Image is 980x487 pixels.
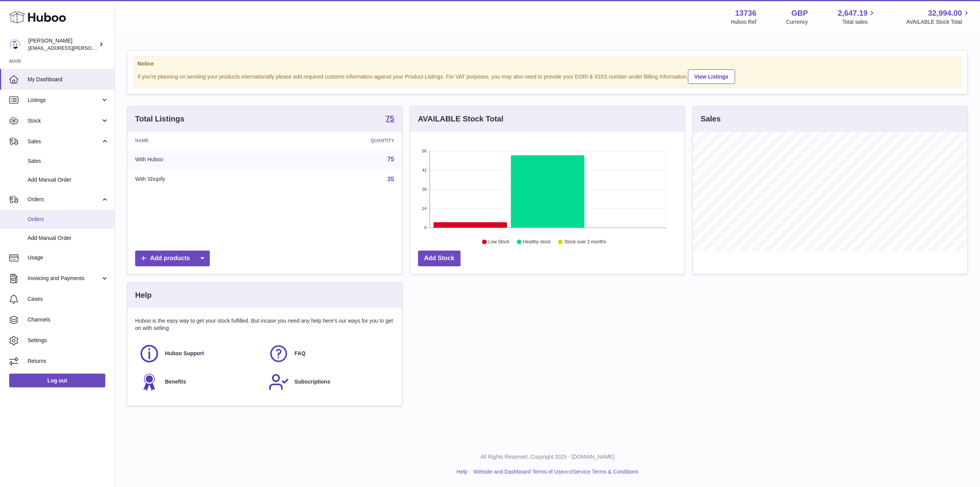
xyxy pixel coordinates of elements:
text: 56 [422,149,426,153]
a: Subscriptions [268,372,390,392]
a: 2,647.19 Total sales [838,8,877,26]
span: Channels [28,316,109,323]
td: With Shopify [127,169,275,189]
span: Returns [28,357,109,365]
span: Sales [28,138,101,145]
p: All Rights Reserved. Copyright 2025 - [DOMAIN_NAME] [121,453,974,461]
span: Invoicing and Payments [28,275,101,282]
span: 2,647.19 [838,8,868,18]
span: Add Manual Order [28,176,109,184]
span: 32,994.00 [928,8,962,18]
span: Cases [28,295,109,303]
span: Subscriptions [294,378,330,385]
img: horia@orea.uk [9,39,21,50]
li: and [470,468,638,476]
a: Website and Dashboard Terms of Use [473,469,563,475]
a: Add products [135,251,210,266]
span: Huboo Support [165,350,204,357]
th: Quantity [275,132,402,149]
span: Total sales [842,18,876,26]
strong: GBP [791,8,808,18]
a: 32,994.00 AVAILABLE Stock Total [906,8,971,26]
a: View Listings [688,69,735,84]
td: With Huboo [127,149,275,169]
a: Huboo Support [139,343,261,364]
strong: 75 [385,115,394,122]
span: Orders [28,216,109,223]
h3: Total Listings [135,114,185,124]
a: 35 [387,176,394,182]
span: Settings [28,337,109,344]
text: 28 [422,187,426,192]
span: Benefits [165,378,186,385]
a: Log out [9,374,105,387]
span: FAQ [294,350,305,357]
a: Service Terms & Conditions [573,469,639,475]
text: 14 [422,206,426,211]
a: FAQ [268,343,390,364]
span: Sales [28,157,109,165]
span: Add Manual Order [28,234,109,242]
span: Orders [28,196,101,203]
div: Huboo Ref [731,18,756,26]
a: Add Stock [418,251,461,266]
span: Usage [28,254,109,261]
text: Healthy stock [523,239,551,245]
span: My Dashboard [28,76,109,83]
h3: Sales [701,114,720,124]
div: If you're planning on sending your products internationally please add required customs informati... [137,68,957,84]
text: Low Stock [488,239,510,245]
strong: Notice [137,60,957,67]
span: Stock [28,117,101,125]
p: Huboo is the easy way to get your stock fulfilled. But incase you need any help here's our ways f... [135,317,394,332]
span: AVAILABLE Stock Total [906,18,971,26]
th: Name [127,132,275,149]
a: 75 [387,156,394,162]
a: Help [457,469,468,475]
span: [EMAIL_ADDRESS][PERSON_NAME][DOMAIN_NAME] [28,45,154,51]
div: Currency [786,18,808,26]
span: Listings [28,97,101,104]
h3: Help [135,290,152,300]
h3: AVAILABLE Stock Total [418,114,503,124]
a: Benefits [139,372,261,392]
div: [PERSON_NAME] [28,37,97,52]
text: 42 [422,168,426,172]
text: Stock over 2 months [564,239,606,245]
strong: 13736 [735,8,756,18]
a: 75 [385,115,394,124]
text: 0 [424,225,426,230]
